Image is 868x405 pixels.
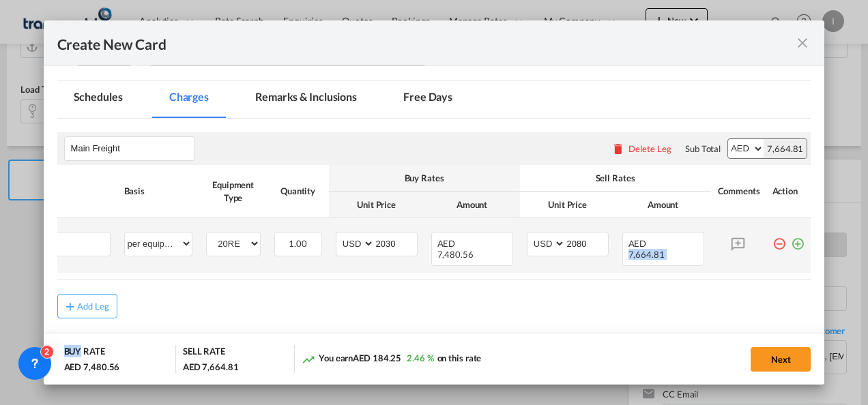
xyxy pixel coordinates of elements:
[124,185,192,197] div: Basis
[125,232,192,254] select: per equipment
[387,80,469,118] md-tab-item: Free Days
[437,249,474,260] span: 7,480.56
[206,179,261,203] div: Equipment Type
[628,238,661,249] span: AED
[44,20,825,385] md-dialog: Create New Card ...
[794,35,811,51] md-icon: icon-close fg-AAA8AD m-0 pointer
[407,352,433,363] span: 2.46 %
[711,165,766,218] th: Comments
[611,142,625,155] md-icon: icon-delete
[57,80,483,118] md-pagination-wrapper: Use the left and right arrow keys to navigate between tabs
[64,361,120,373] div: AED 7,480.56
[611,143,671,154] button: Delete Leg
[616,192,711,218] th: Amount
[289,238,307,249] span: 1.00
[57,34,795,51] div: Create New Card
[764,139,807,158] div: 7,664.81
[57,294,117,318] button: Add Leg
[527,172,704,184] div: Sell Rates
[183,345,225,361] div: SELL RATE
[566,232,608,253] input: 2080
[183,361,239,373] div: AED 7,664.81
[424,192,520,218] th: Amount
[520,192,616,218] th: Unit Price
[77,302,110,310] div: Add Leg
[302,352,481,366] div: You earn on this rate
[437,238,469,249] span: AED
[766,165,811,218] th: Action
[628,249,665,260] span: 7,664.81
[336,172,513,184] div: Buy Rates
[353,352,401,363] span: AED 184.25
[63,299,77,313] md-icon: icon-plus md-link-fg s20
[64,345,105,361] div: BUY RATE
[153,80,225,118] md-tab-item: Charges
[71,138,194,159] input: Leg Name
[302,352,315,366] md-icon: icon-trending-up
[772,232,786,245] md-icon: icon-minus-circle-outline red-400-fg
[685,142,721,155] div: Sub Total
[751,347,811,372] button: Next
[375,232,417,253] input: 2030
[239,80,373,118] md-tab-item: Remarks & Inclusions
[274,185,322,197] div: Quantity
[329,192,424,218] th: Unit Price
[628,143,671,154] div: Delete Leg
[791,232,805,245] md-icon: icon-plus-circle-outline green-400-fg
[57,80,139,118] md-tab-item: Schedules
